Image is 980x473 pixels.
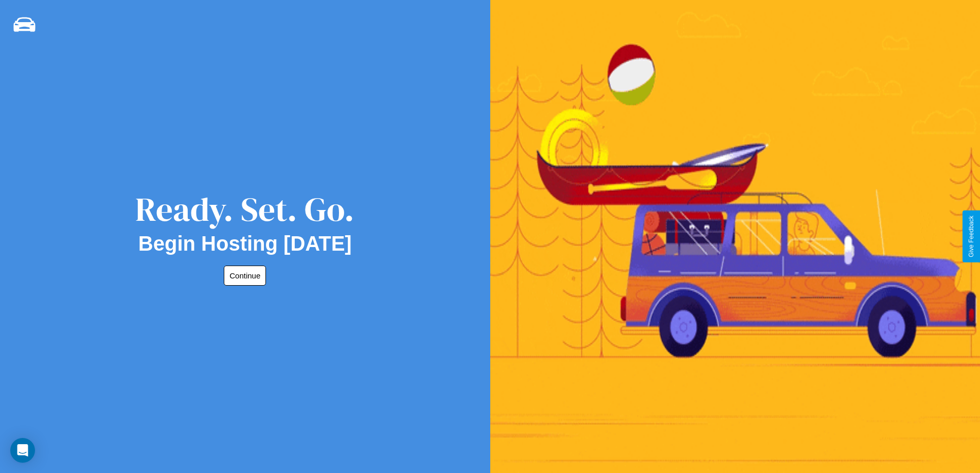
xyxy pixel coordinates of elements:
h2: Begin Hosting [DATE] [138,232,352,255]
div: Give Feedback [968,216,975,257]
div: Open Intercom Messenger [10,438,35,463]
button: Continue [224,266,266,286]
div: Ready. Set. Go. [135,186,354,232]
